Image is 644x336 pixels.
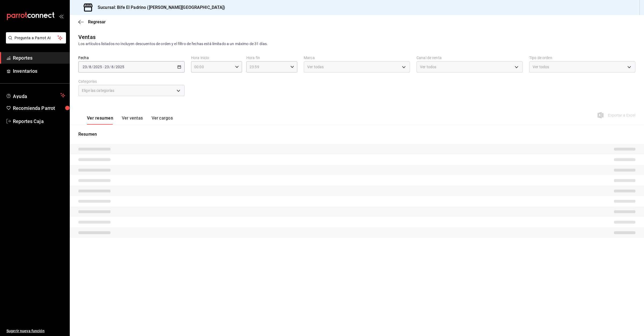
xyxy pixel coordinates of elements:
button: Regresar [78,19,106,24]
button: Pregunta a Parrot AI [6,32,66,44]
span: Ver todos [533,64,549,70]
span: Regresar [88,19,106,24]
button: Ver ventas [122,115,143,125]
label: Fecha [78,56,185,60]
span: Elige las categorías [82,88,115,93]
label: Canal de venta [416,56,523,60]
p: Resumen [78,131,635,138]
button: open_drawer_menu [59,14,63,18]
input: ---- [115,65,125,69]
input: -- [82,65,87,69]
span: / [87,65,89,69]
input: -- [111,65,114,69]
span: / [109,65,111,69]
span: Reportes [13,54,65,62]
span: Reportes Caja [13,118,65,125]
label: Hora fin [246,56,297,60]
span: / [114,65,115,69]
h3: Sucursal: Bife El Padrino ([PERSON_NAME][GEOGRAPHIC_DATA]) [93,4,225,11]
span: Pregunta a Parrot AI [14,35,58,41]
input: -- [89,65,92,69]
span: Sugerir nueva función [6,328,65,334]
label: Categorías [78,80,185,83]
label: Hora inicio [191,56,242,60]
span: Ver todos [420,64,436,70]
span: Ayuda [13,92,58,99]
div: Ventas [78,33,96,41]
button: Ver resumen [87,115,113,125]
span: / [92,65,93,69]
div: Los artículos listados no incluyen descuentos de orden y el filtro de fechas está limitado a un m... [78,41,635,47]
label: Tipo de orden [529,56,635,60]
span: Ver todas [307,64,324,70]
input: -- [104,65,109,69]
span: Recomienda Parrot [13,104,65,112]
input: ---- [93,65,102,69]
span: Inventarios [13,67,65,75]
a: Pregunta a Parrot AI [4,39,66,45]
button: Ver cargos [152,115,173,125]
label: Marca [304,56,410,60]
span: - [103,65,104,69]
div: navigation tabs [87,115,173,125]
